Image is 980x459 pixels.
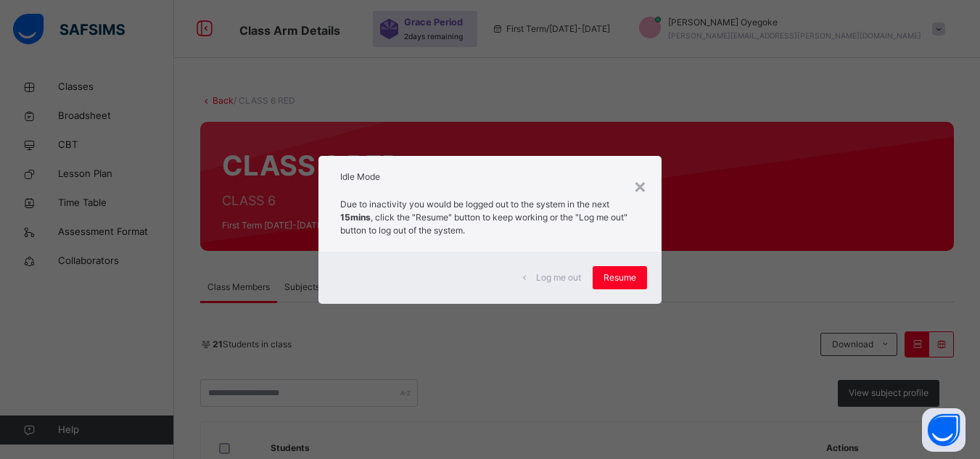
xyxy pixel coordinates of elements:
[340,198,640,237] p: Due to inactivity you would be logged out to the system in the next , click the "Resume" button t...
[536,271,581,284] span: Log me out
[633,170,647,201] div: ×
[340,212,371,223] strong: 15mins
[604,271,636,284] span: Resume
[340,170,640,183] h2: Idle Mode
[922,408,965,452] button: Open asap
